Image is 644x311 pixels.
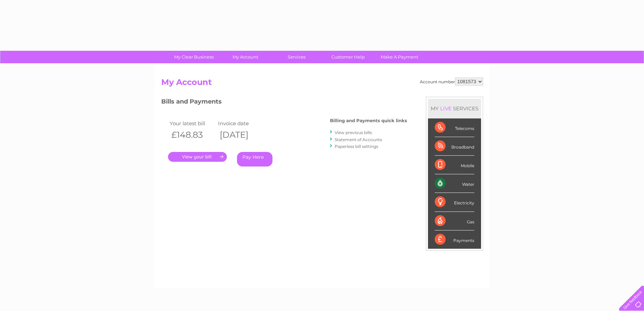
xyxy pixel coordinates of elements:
a: Services [269,51,325,63]
td: Invoice date [216,119,265,128]
div: Electricity [435,193,474,212]
a: My Clear Business [166,51,222,63]
a: Paperless bill settings [335,144,378,149]
a: View previous bills [335,130,372,135]
h2: My Account [161,77,483,90]
div: Mobile [435,156,474,174]
th: £148.83 [168,128,217,142]
a: My Account [217,51,273,63]
a: Pay Here [237,152,272,166]
div: Telecoms [435,118,474,137]
div: Account number [420,77,483,86]
div: Broadband [435,137,474,156]
div: MY SERVICES [428,99,481,118]
div: LIVE [439,105,453,112]
a: Customer Help [320,51,376,63]
h4: Billing and Payments quick links [330,118,407,123]
a: Make A Payment [372,51,427,63]
a: Statement of Accounts [335,137,382,142]
th: [DATE] [216,128,265,142]
div: Water [435,174,474,193]
a: . [168,152,227,162]
h3: Bills and Payments [161,97,407,109]
div: Payments [435,230,474,249]
div: Gas [435,212,474,230]
td: Your latest bill [168,119,217,128]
